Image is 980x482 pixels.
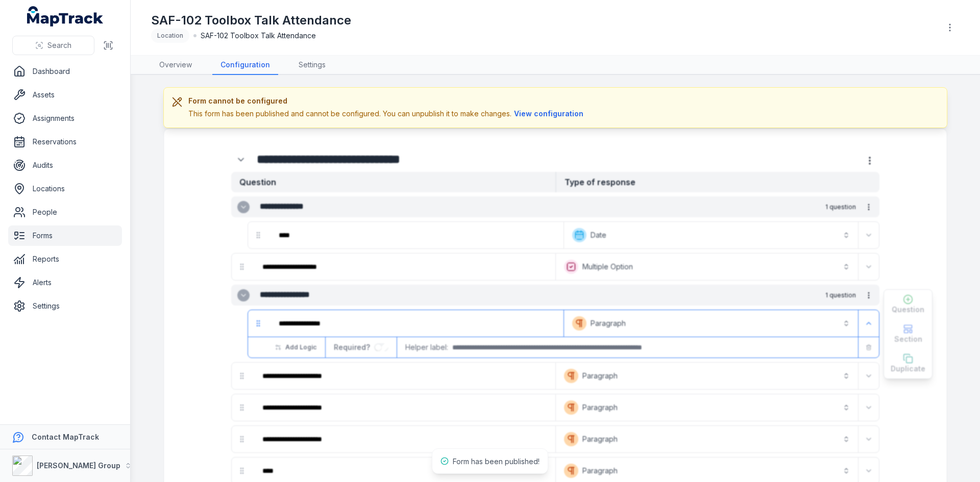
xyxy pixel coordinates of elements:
[8,272,122,293] a: Alerts
[212,56,278,75] a: Configuration
[511,108,586,119] button: View configuration
[8,179,122,199] a: Locations
[8,61,122,82] a: Dashboard
[151,56,200,75] a: Overview
[201,31,316,41] span: SAF-102 Toolbox Talk Attendance
[37,461,120,470] strong: [PERSON_NAME] Group
[290,56,334,75] a: Settings
[8,249,122,269] a: Reports
[12,36,94,55] button: Search
[8,296,122,316] a: Settings
[8,132,122,152] a: Reservations
[47,40,71,50] span: Search
[8,85,122,105] a: Assets
[8,225,122,246] a: Forms
[151,12,351,29] h1: SAF-102 Toolbox Talk Attendance
[188,108,586,119] div: This form has been published and cannot be configured. You can unpublish it to make changes.
[453,457,540,466] span: Form has been published!
[188,96,586,106] h3: Form cannot be configured
[8,108,122,129] a: Assignments
[8,155,122,175] a: Audits
[32,433,99,441] strong: Contact MapTrack
[151,29,189,43] div: Location
[8,202,122,222] a: People
[27,6,104,27] a: MapTrack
